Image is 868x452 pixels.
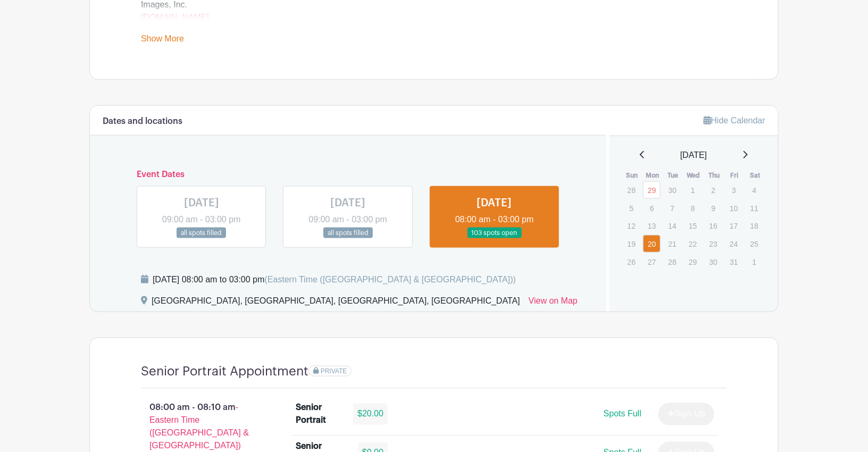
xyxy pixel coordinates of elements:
p: 6 [643,200,661,216]
p: 5 [623,200,640,216]
h6: Event Dates [128,170,568,180]
th: Sat [745,170,766,181]
p: 25 [746,236,763,252]
p: 4 [746,182,763,198]
p: 9 [705,200,722,216]
p: 19 [623,236,640,252]
p: 1 [684,182,702,198]
p: 22 [684,236,702,252]
p: 1 [746,254,763,270]
p: 21 [664,236,681,252]
p: 27 [643,254,661,270]
div: $20.00 [353,404,388,425]
p: 18 [746,217,763,234]
p: 17 [725,217,742,234]
p: 30 [705,254,722,270]
span: [DATE] [680,149,707,162]
a: Show More [141,34,184,47]
p: 23 [705,236,722,252]
p: 7 [664,200,681,216]
p: 2 [705,182,722,198]
p: 28 [664,254,681,270]
span: (Eastern Time ([GEOGRAPHIC_DATA] & [GEOGRAPHIC_DATA])) [264,275,516,284]
p: 11 [746,200,763,216]
th: Fri [724,170,745,181]
div: Senior Portrait [296,401,341,427]
p: 24 [725,236,742,252]
p: 8 [684,200,702,216]
th: Sun [622,170,643,181]
h4: Senior Portrait Appointment [141,364,308,379]
a: 29 [643,181,661,199]
p: 26 [623,254,640,270]
p: 12 [623,217,640,234]
p: 28 [623,182,640,198]
p: 30 [664,182,681,198]
p: 10 [725,200,742,216]
span: Spots Full [604,409,641,418]
a: Hide Calendar [704,116,765,125]
th: Thu [704,170,725,181]
span: - Eastern Time ([GEOGRAPHIC_DATA] & [GEOGRAPHIC_DATA]) [149,403,249,450]
th: Mon [642,170,663,181]
p: 31 [725,254,742,270]
p: 3 [725,182,742,198]
div: [DATE] 08:00 am to 03:00 pm [153,273,516,286]
a: [DOMAIN_NAME] [141,13,209,22]
p: 13 [643,217,661,234]
a: View on Map [529,295,578,312]
div: [GEOGRAPHIC_DATA], [GEOGRAPHIC_DATA], [GEOGRAPHIC_DATA], [GEOGRAPHIC_DATA] [152,295,520,312]
th: Wed [683,170,704,181]
p: 14 [664,217,681,234]
h6: Dates and locations [103,116,182,127]
p: 15 [684,217,702,234]
th: Tue [663,170,684,181]
a: 20 [643,235,661,253]
p: 16 [705,217,722,234]
p: 29 [684,254,702,270]
span: PRIVATE [321,367,347,375]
